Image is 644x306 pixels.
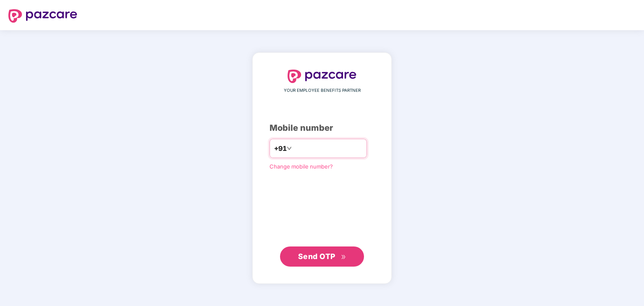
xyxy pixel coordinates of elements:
[280,246,364,267] button: Send OTPdouble-right
[270,122,374,135] div: Mobile number
[341,254,346,260] span: double-right
[298,252,335,261] span: Send OTP
[287,146,292,151] span: down
[284,87,361,94] span: YOUR EMPLOYEE BENEFITS PARTNER
[274,143,287,154] span: +91
[8,9,77,23] img: logo
[270,163,333,170] a: Change mobile number?
[288,70,356,83] img: logo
